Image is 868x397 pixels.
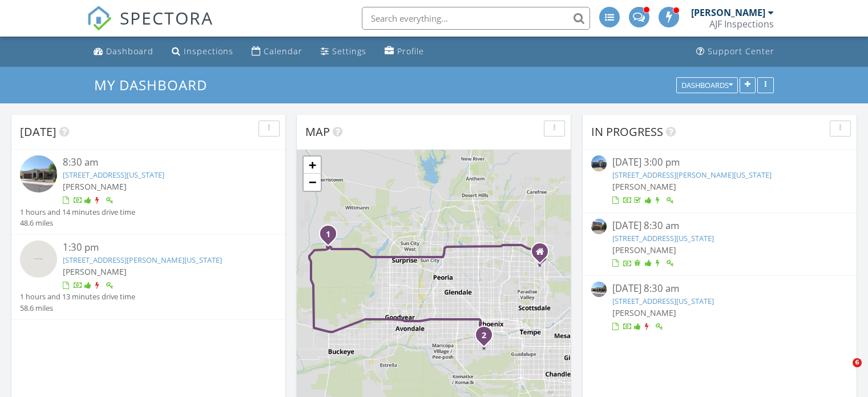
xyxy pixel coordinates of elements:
[362,7,590,30] input: Search everything...
[106,46,154,57] div: Dashboard
[20,155,57,193] img: 9360243%2Fcover_photos%2FhLCx39YDkzr1ryHVBv6j%2Fsmall.jpg
[612,244,676,255] span: [PERSON_NAME]
[20,124,56,139] span: [DATE]
[482,332,486,340] i: 2
[326,231,330,239] i: 1
[591,155,607,171] img: 9276310%2Fcover_photos%2FL2ETKRizFoXDRmwPQKTq%2Fsmall.jpg
[692,41,779,62] a: Support Center
[316,41,371,62] a: Settings
[20,207,135,218] div: 1 hours and 14 minutes drive time
[612,233,714,243] a: [STREET_ADDRESS][US_STATE]
[332,46,366,57] div: Settings
[591,124,663,139] span: In Progress
[612,170,772,180] a: [STREET_ADDRESS][PERSON_NAME][US_STATE]
[612,155,826,170] div: [DATE] 3:00 pm
[20,291,135,302] div: 1 hours and 13 minutes drive time
[167,41,238,62] a: Inspections
[305,124,330,139] span: Map
[94,75,217,94] a: My Dashboard
[709,18,774,30] div: AJF Inspections
[304,174,321,191] a: Zoom out
[691,7,765,18] div: [PERSON_NAME]
[380,41,429,62] a: Profile
[247,41,307,62] a: Calendar
[120,6,213,30] span: SPECTORA
[20,303,135,314] div: 58.6 miles
[612,296,714,306] a: [STREET_ADDRESS][US_STATE]
[87,15,213,39] a: SPECTORA
[591,219,607,234] img: 9325422%2Fcover_photos%2Fpbe57QIEIjSju5p8P2Fm%2Fsmall.jpg
[304,157,321,174] a: Zoom in
[20,240,277,314] a: 1:30 pm [STREET_ADDRESS][PERSON_NAME][US_STATE] [PERSON_NAME] 1 hours and 13 minutes drive time 5...
[87,6,112,31] img: The Best Home Inspection Software - Spectora
[20,155,277,228] a: 8:30 am [STREET_ADDRESS][US_STATE] [PERSON_NAME] 1 hours and 14 minutes drive time 48.6 miles
[63,155,256,170] div: 8:30 am
[63,181,127,192] span: [PERSON_NAME]
[20,218,135,228] div: 48.6 miles
[612,219,826,233] div: [DATE] 8:30 am
[591,219,848,270] a: [DATE] 8:30 am [STREET_ADDRESS][US_STATE] [PERSON_NAME]
[612,181,676,192] span: [PERSON_NAME]
[612,307,676,318] span: [PERSON_NAME]
[676,77,738,93] button: Dashboards
[63,170,164,180] a: [STREET_ADDRESS][US_STATE]
[89,41,158,62] a: Dashboard
[591,282,848,332] a: [DATE] 8:30 am [STREET_ADDRESS][US_STATE] [PERSON_NAME]
[708,46,774,57] div: Support Center
[484,335,491,342] div: 1813 W Pollack St , Phoenix, Arizona 85041
[328,234,335,240] div: 26797 W Sierra Pinta Dr , Buckeye, Arizona 85396
[184,46,233,57] div: Inspections
[20,240,57,278] img: streetview
[591,155,848,206] a: [DATE] 3:00 pm [STREET_ADDRESS][PERSON_NAME][US_STATE] [PERSON_NAME]
[591,282,607,297] img: 9360243%2Fcover_photos%2FhLCx39YDkzr1ryHVBv6j%2Fsmall.jpg
[853,358,862,367] span: 6
[63,266,127,277] span: [PERSON_NAME]
[397,46,424,57] div: Profile
[540,251,547,258] div: 14201 N Hayden Rd Suite A4, Scottsdale AZ 85260
[681,81,733,89] div: Dashboards
[829,358,857,386] iframe: Intercom live chat
[63,240,256,255] div: 1:30 pm
[63,255,222,265] a: [STREET_ADDRESS][PERSON_NAME][US_STATE]
[264,46,302,57] div: Calendar
[612,282,826,296] div: [DATE] 8:30 am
